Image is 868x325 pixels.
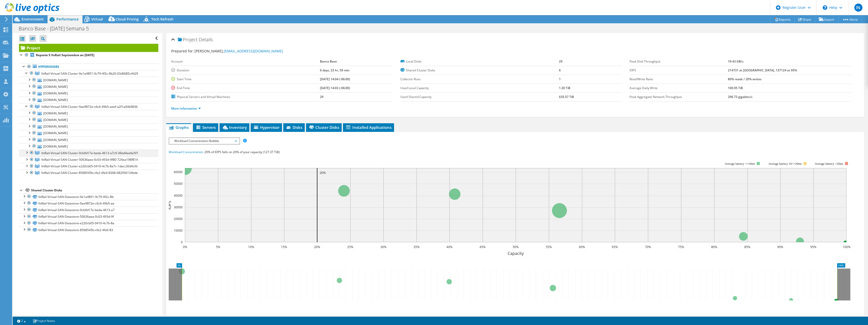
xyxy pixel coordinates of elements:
[768,162,802,166] tspan: Average latency 10<=20ms
[559,77,561,81] b: 1
[728,68,797,72] b: 214731 at [GEOGRAPHIC_DATA], 137124 at 95%
[19,130,158,136] a: [DOMAIN_NAME]
[174,181,183,186] text: 50000
[41,171,138,175] span: VxRail-Virtual-SAN-Cluster-8568545b-cfe2-4fe0-8368-082956134bde
[320,86,350,90] b: [DATE] 14:03 (-06:00)
[513,245,519,249] text: 50%
[19,123,158,130] a: [DOMAIN_NAME]
[630,94,728,99] label: Peak Aggregate Network Throughput
[400,68,559,73] label: Shared Cluster Disks
[16,26,97,31] h1: Banco Base - [DATE] Semana 5
[630,77,728,82] label: Read/Write Ratio
[19,193,158,200] a: VxRail-Virtual-SAN-Datastore-9e1a4851-9c79-4f2c-8b
[678,245,684,249] text: 75%
[446,245,452,249] text: 40%
[41,164,137,168] span: VxRail-Virtual-SAN-Cluster-e220cb05-0410-4c7b-8a7c-1dacc30d4cfd
[815,162,843,166] text: Average latency >20ms
[19,163,158,170] a: VxRail-Virtual-SAN-Cluster-e220cb05-0410-4c7b-8a7c-1dacc30d4cfd
[19,136,158,143] a: [DOMAIN_NAME]
[728,86,743,90] b: 100.95 TiB
[414,245,420,249] text: 35%
[842,245,850,249] text: 100%
[36,53,94,57] b: Reporte 5 VxRail Septiembre on [DATE]
[31,187,158,193] div: Shared Cluster Disks
[174,205,183,209] text: 30000
[728,95,752,99] b: 296.73 gigabits/s
[19,156,158,163] a: VxRail-Virtual-SAN-Cluster-50636aea-0c03-493d-9f80-724ea198f814
[559,95,574,99] b: 635.57 TiB
[171,59,320,64] label: Account
[19,150,158,156] a: VxRail-Virtual-SAN-Cluster-9cb9d17e-beda-4613-a7c9-36bd4ae6e5f1
[19,44,158,52] a: Project
[171,77,320,82] label: Start Time
[810,245,816,249] text: 95%
[183,245,187,249] text: 0%
[281,245,287,249] text: 15%
[744,245,750,249] text: 85%
[169,125,189,130] span: Graphs
[286,125,302,130] span: Disks
[347,245,353,249] text: 25%
[19,77,158,83] a: [DOMAIN_NAME]
[345,125,392,130] span: Installed Applications
[559,86,570,90] b: 1.30 TiB
[314,245,320,249] text: 20%
[19,200,158,207] a: VxRail-Virtual-SAN-Datastore-9ae9872e-c6c6-49b5-ae
[178,37,198,42] span: Project
[29,318,59,324] a: Project Notes
[400,94,559,99] label: Used Shared Capacity
[224,49,283,53] a: [EMAIL_ADDRESS][DOMAIN_NAME]
[167,201,172,210] text: IOPS
[579,245,585,249] text: 60%
[41,157,138,162] span: VxRail-Virtual-SAN-Cluster-50636aea-0c03-493d-9f80-724ea198f814
[196,125,216,130] span: Servers
[171,68,320,73] label: Duration
[19,220,158,227] a: VxRail-Virtual-SAN-Datastore-e220cb05-0410-4c7b-8a
[41,105,138,109] span: VxRail-Virtual-SAN-Cluster-9ae9872e-c6c6-49b5-aeef-a2f1a04b9836
[174,170,183,174] text: 60000
[174,193,183,198] text: 40000
[174,228,183,233] text: 10000
[91,17,103,22] span: Virtual
[777,245,783,249] text: 90%
[171,94,320,99] label: Physical Servers and Virtual Machines
[169,150,204,154] span: Workload Concentration:
[19,110,158,116] a: [DOMAIN_NAME]
[172,138,237,144] span: Workload Concentration Bubble
[41,71,138,76] span: VxRail-Virtual-SAN-Cluster-9e1a4851-9c79-4f2c-8b20-03d0685c4429
[630,86,728,91] label: Average Daily Write
[248,245,254,249] text: 10%
[823,5,827,10] svg: \n
[854,4,862,12] span: IN
[630,59,728,64] label: Peak Disk Throughput
[645,245,651,249] text: 70%
[204,150,280,154] span: 29% of IOPS falls on 20% of your capacity (127.37 TiB)
[725,162,755,166] tspan: Average latency <=10ms
[400,59,559,64] label: Local Disks
[320,77,350,81] b: [DATE] 14:04 (-06:00)
[41,151,138,155] span: VxRail-Virtual-SAN-Cluster-9cb9d17e-beda-4613-a7c9-36bd4ae6e5f1
[612,245,618,249] text: 65%
[508,251,524,256] text: Capacity
[19,143,158,150] a: [DOMAIN_NAME]
[151,17,173,22] span: Tech Refresh
[400,77,559,82] label: Collector Runs
[728,77,762,81] b: 80% reads / 20% writes
[222,125,247,130] span: Inventory
[320,95,323,99] b: 29
[19,170,158,176] a: VxRail-Virtual-SAN-Cluster-8568545b-cfe2-4fe0-8368-082956134bde
[19,207,158,213] a: VxRail-Virtual-SAN-Datastore-9cb9d17e-beda-4613-a7
[194,49,283,53] span: [PERSON_NAME],
[711,245,717,249] text: 80%
[559,68,561,72] b: 6
[14,318,29,324] a: 2
[480,245,486,249] text: 45%
[19,116,158,123] a: [DOMAIN_NAME]
[559,59,562,64] b: 29
[19,70,158,77] a: VxRail-Virtual-SAN-Cluster-9e1a4851-9c79-4f2c-8b20-03d0685c4429
[19,213,158,220] a: VxRail-Virtual-SAN-Datastore-50636aea-0c03-493d-9f
[253,125,279,130] span: Hypervisor
[320,171,326,175] text: 20%
[630,68,728,73] label: IOPS
[770,15,795,23] a: Reports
